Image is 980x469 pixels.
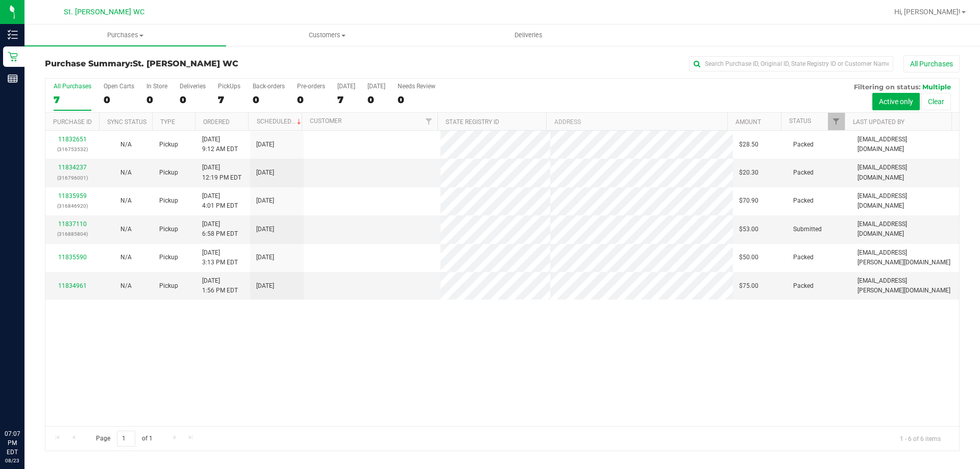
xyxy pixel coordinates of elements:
[120,140,132,150] button: N/A
[180,94,206,106] div: 0
[64,8,144,16] span: St. [PERSON_NAME] WC
[159,281,178,291] span: Pickup
[227,31,427,40] span: Customers
[120,196,132,206] button: N/A
[58,282,87,289] a: 11834961
[120,281,132,291] button: N/A
[202,191,238,211] span: [DATE] 4:01 PM EDT
[903,55,960,72] button: All Purchases
[133,59,238,68] span: St. [PERSON_NAME] WC
[160,118,175,126] a: Type
[30,386,42,398] iframe: Resource center unread badge
[872,93,920,110] button: Active only
[53,118,92,126] a: Purchase ID
[52,201,93,211] p: (316846920)
[367,83,385,90] div: [DATE]
[793,281,814,291] span: Packed
[203,118,230,126] a: Ordered
[202,219,238,239] span: [DATE] 6:58 PM EDT
[367,94,385,106] div: 0
[446,118,499,126] a: State Registry ID
[921,93,951,110] button: Clear
[922,83,951,91] span: Multiple
[337,94,355,106] div: 7
[5,457,20,464] p: 08/23
[337,83,355,90] div: [DATE]
[501,31,556,40] span: Deliveries
[180,83,206,90] div: Deliveries
[398,94,435,106] div: 0
[256,196,274,206] span: [DATE]
[120,282,132,289] span: Not Applicable
[120,197,132,204] span: Not Applicable
[52,144,93,154] p: (316753532)
[159,168,178,178] span: Pickup
[120,168,132,178] button: N/A
[256,168,274,178] span: [DATE]
[793,196,814,206] span: Packed
[828,113,845,130] a: Filter
[793,140,814,150] span: Packed
[739,140,758,150] span: $28.50
[297,94,325,106] div: 0
[857,219,953,239] span: [EMAIL_ADDRESS][DOMAIN_NAME]
[253,94,285,106] div: 0
[159,225,178,234] span: Pickup
[546,113,727,131] th: Address
[257,118,303,125] a: Scheduled
[310,117,341,125] a: Customer
[736,118,761,126] a: Amount
[159,140,178,150] span: Pickup
[256,253,274,262] span: [DATE]
[853,118,904,126] a: Last Updated By
[739,281,758,291] span: $75.00
[146,94,167,106] div: 0
[104,94,134,106] div: 0
[689,56,893,71] input: Search Purchase ID, Original ID, State Registry ID or Customer Name...
[253,83,285,90] div: Back-orders
[793,168,814,178] span: Packed
[789,117,811,125] a: Status
[793,225,822,234] span: Submitted
[398,83,435,90] div: Needs Review
[857,135,953,154] span: [EMAIL_ADDRESS][DOMAIN_NAME]
[146,83,167,90] div: In Store
[894,8,961,16] span: Hi, [PERSON_NAME]!
[58,220,87,228] a: 11837110
[120,254,132,261] span: Not Applicable
[52,229,93,239] p: (316885804)
[45,59,350,68] h3: Purchase Summary:
[857,248,953,267] span: [EMAIL_ADDRESS][PERSON_NAME][DOMAIN_NAME]
[218,94,240,106] div: 7
[739,196,758,206] span: $70.90
[159,196,178,206] span: Pickup
[256,225,274,234] span: [DATE]
[421,113,437,130] a: Filter
[87,431,161,447] span: Page of 1
[739,253,758,262] span: $50.00
[120,141,132,148] span: Not Applicable
[739,168,758,178] span: $20.30
[24,31,226,40] span: Purchases
[5,429,20,457] p: 07:07 PM EDT
[857,163,953,182] span: [EMAIL_ADDRESS][DOMAIN_NAME]
[52,173,93,183] p: (316796001)
[117,431,135,447] input: 1
[120,169,132,176] span: Not Applicable
[107,118,146,126] a: Sync Status
[8,30,18,40] inline-svg: Inventory
[58,136,87,143] a: 11832651
[892,431,949,446] span: 1 - 6 of 6 items
[793,253,814,262] span: Packed
[120,225,132,234] button: N/A
[202,248,238,267] span: [DATE] 3:13 PM EDT
[58,254,87,261] a: 11835590
[857,276,953,295] span: [EMAIL_ADDRESS][PERSON_NAME][DOMAIN_NAME]
[104,83,134,90] div: Open Carts
[159,253,178,262] span: Pickup
[10,387,41,418] iframe: Resource center
[226,24,428,46] a: Customers
[120,253,132,262] button: N/A
[8,52,18,62] inline-svg: Retail
[857,191,953,211] span: [EMAIL_ADDRESS][DOMAIN_NAME]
